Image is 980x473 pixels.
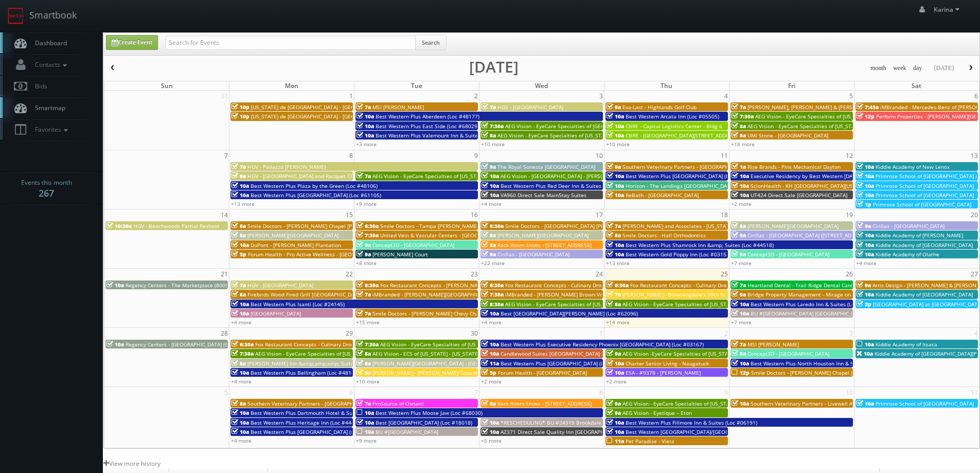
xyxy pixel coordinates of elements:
span: 8a [357,369,371,376]
span: AEG Vision - EyeCare Specialties of [US_STATE] – EyeCare in [GEOGRAPHIC_DATA] [372,172,571,180]
span: iMBranded - [PERSON_NAME][GEOGRAPHIC_DATA] BMW [372,291,510,298]
a: +4 more [481,319,502,326]
span: [PERSON_NAME][GEOGRAPHIC_DATA] [747,222,839,230]
span: 9a [357,241,371,249]
span: Fox Restaurant Concepts - Culinary Dropout - [GEOGRAPHIC_DATA] [255,341,418,348]
span: 10a [231,182,249,189]
img: smartbook-logo.png [8,8,24,24]
span: 7a [231,282,246,289]
a: +22 more [481,259,505,267]
span: Best Western Gold Poppy Inn (Loc #03153) [626,251,731,258]
span: 10a [732,182,749,189]
span: Regency Centers - The Marketplace (80099) [126,282,233,289]
span: Best Western Plus Dartmouth Hotel & Suites (Loc #65013) [251,409,395,416]
span: 10a [607,182,624,189]
span: 9a [732,232,746,239]
span: 7:30a [231,350,254,357]
span: AEG Vision -EyeCare Specialties of [US_STATE] – Eyes On Sammamish [622,350,793,357]
a: +9 more [356,200,377,207]
span: HGV - [GEOGRAPHIC_DATA] and Racquet Club [247,172,358,180]
span: Mon [285,81,298,90]
input: Search for Events [166,36,416,50]
a: Create Event [106,35,158,50]
span: Kiddie Academy of Olathe [876,251,939,258]
span: Rise Brands - Pins Mechanical Dayton [747,163,841,170]
span: Pet Paradise - Viera [626,437,674,445]
span: Heartland Dental - Trail Ridge Dental Care [747,282,853,289]
span: AEG Vision - EyeCare Specialties of [US_STATE] – Drs. [PERSON_NAME] and [PERSON_NAME]-Ost and Ass... [622,301,925,308]
span: 8a [482,132,496,139]
span: 10a [607,419,624,426]
span: MSI [PERSON_NAME] [747,341,799,348]
span: 10a [357,409,374,416]
span: 7:30a [482,122,504,130]
span: 6:30a [357,222,379,230]
span: 7a [231,163,246,170]
span: 8:30a [482,301,504,308]
span: Best Western Plus [GEOGRAPHIC_DATA] (Loc #64008) [626,172,756,180]
span: Regency Centers - [GEOGRAPHIC_DATA] (63020) [126,341,242,348]
span: Primrose School of [GEOGRAPHIC_DATA] [876,191,974,199]
span: Best Western Plus Moose Jaw (Loc #68030) [376,409,483,416]
span: [PERSON_NAME] - Bloomingdale's 59th St [622,291,725,298]
span: 10a [732,172,749,180]
span: Smile Doctors - Hall Orthodontics [622,232,706,239]
a: +4 more [481,200,502,207]
span: Primrose School of [GEOGRAPHIC_DATA] [876,182,974,189]
span: Best Western Plus Aberdeen (Loc #48177) [376,113,479,120]
span: 10a [732,360,749,367]
span: Kiddie Academy of [GEOGRAPHIC_DATA] [876,291,973,298]
span: 8a [231,232,246,239]
span: Cirillas - [GEOGRAPHIC_DATA] ([STREET_ADDRESS]) [747,232,870,239]
span: 6:30a [607,282,629,289]
span: 8a [357,360,371,367]
a: +2 more [481,378,502,385]
span: 6:30a [231,341,254,348]
span: 9a [732,251,746,258]
span: Fox Restaurant Concepts - [PERSON_NAME] Cocina - [GEOGRAPHIC_DATA] [380,282,560,289]
span: 10a [857,232,874,239]
span: 7:30a [357,341,379,348]
a: +4 more [231,378,252,385]
span: 10a [857,191,874,199]
a: +7 more [731,319,752,326]
span: Dashboard [30,39,67,47]
span: 7a [357,291,371,298]
span: 10a [857,163,874,170]
a: +13 more [231,200,255,207]
span: 10a [732,191,749,199]
span: 9a [357,251,371,258]
span: 10a [857,341,874,348]
span: 9a [607,103,621,111]
a: +4 more [856,259,877,267]
span: 5p [231,251,246,258]
a: +10 more [481,141,505,148]
span: [US_STATE] de [GEOGRAPHIC_DATA] - [GEOGRAPHIC_DATA] [251,103,393,111]
span: 10a [607,241,624,249]
span: Candlewood Suites [GEOGRAPHIC_DATA] [GEOGRAPHIC_DATA] [501,350,652,357]
span: Best Western Plus Fillmore Inn & Suites (Loc #06191) [626,419,757,426]
span: Concept3D - [GEOGRAPHIC_DATA] [747,350,829,357]
span: 9a [482,163,496,170]
span: 8a [357,350,371,357]
span: HGV - Pallazzo [PERSON_NAME] [247,163,326,170]
span: 10a [857,182,874,189]
a: +10 more [606,141,630,148]
span: Charter Senior Living - Naugatuck [626,360,709,367]
span: *RESCHEDULING* BU #24319 Brookdale [GEOGRAPHIC_DATA] [501,419,653,426]
span: Best [GEOGRAPHIC_DATA][PERSON_NAME] (Loc #62096) [501,310,638,317]
span: 7a [482,103,496,111]
button: day [910,62,926,75]
span: 10a [857,350,873,357]
span: 10a [857,251,874,258]
span: [PERSON_NAME], [PERSON_NAME] & [PERSON_NAME], LLC - [GEOGRAPHIC_DATA] [747,103,946,111]
span: 10a [357,419,374,426]
span: [PERSON_NAME] Court [372,251,428,258]
button: month [867,62,890,75]
span: Contacts [30,60,69,69]
span: Best Western Plus Plaza by the Green (Loc #48106) [251,182,378,189]
span: Smartmap [30,103,65,112]
a: +2 more [606,378,627,385]
span: 10a [607,172,624,180]
span: [GEOGRAPHIC_DATA] [251,310,301,317]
